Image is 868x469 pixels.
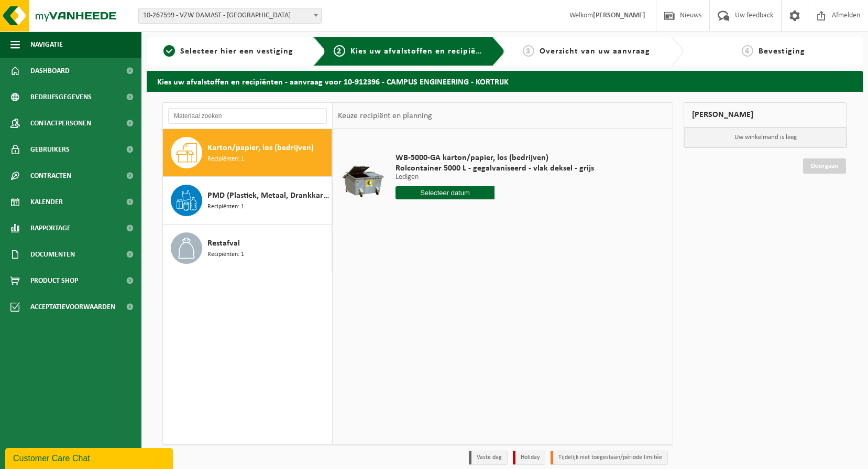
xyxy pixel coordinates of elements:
button: PMD (Plastiek, Metaal, Drankkartons) (bedrijven) Recipiënten: 1 [163,177,332,225]
span: Overzicht van uw aanvraag [540,47,650,56]
span: Acceptatievoorwaarden [30,294,115,320]
h2: Kies uw afvalstoffen en recipiënten - aanvraag voor 10-912396 - CAMPUS ENGINEERING - KORTRIJK [147,71,863,91]
button: Karton/papier, los (bedrijven) Recipiënten: 1 [163,129,332,177]
li: Tijdelijk niet toegestaan/période limitée [551,451,668,465]
span: Product Shop [30,268,78,294]
span: 2 [334,45,345,57]
span: Kies uw afvalstoffen en recipiënten [350,47,495,56]
span: Rapportage [30,215,71,241]
span: Recipiënten: 1 [207,250,244,260]
span: Restafval [207,237,240,250]
input: Materiaal zoeken [168,108,327,124]
p: Uw winkelmand is leeg [684,127,847,147]
span: 3 [523,45,534,57]
span: 10-267599 - VZW DAMAST - KORTRIJK [138,8,322,24]
span: Recipiënten: 1 [207,202,244,212]
span: Rolcontainer 5000 L - gegalvaniseerd - vlak deksel - grijs [395,163,594,174]
span: Bevestiging [759,47,805,56]
li: Holiday [513,451,545,465]
span: Dashboard [30,58,70,84]
span: Navigatie [30,31,63,58]
span: Contactpersonen [30,110,91,136]
strong: [PERSON_NAME] [593,12,645,19]
span: Documenten [30,241,75,268]
div: [PERSON_NAME] [684,102,847,127]
p: Ledigen [395,174,594,181]
span: 4 [742,45,753,57]
iframe: chat widget [5,446,175,469]
span: Recipiënten: 1 [207,154,244,164]
span: Gebruikers [30,136,70,163]
span: Karton/papier, los (bedrijven) [207,142,314,154]
span: Kalender [30,189,63,215]
a: 1Selecteer hier een vestiging [152,45,305,58]
input: Selecteer datum [395,186,495,199]
span: 10-267599 - VZW DAMAST - KORTRIJK [139,8,321,23]
div: Keuze recipiënt en planning [333,103,437,129]
button: Restafval Recipiënten: 1 [163,225,332,272]
span: PMD (Plastiek, Metaal, Drankkartons) (bedrijven) [207,189,329,202]
li: Vaste dag [469,451,508,465]
span: Contracten [30,163,71,189]
a: Doorgaan [803,158,846,174]
span: Bedrijfsgegevens [30,84,92,110]
span: WB-5000-GA karton/papier, los (bedrijven) [395,153,594,163]
span: Selecteer hier een vestiging [180,47,293,56]
span: 1 [163,45,175,57]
